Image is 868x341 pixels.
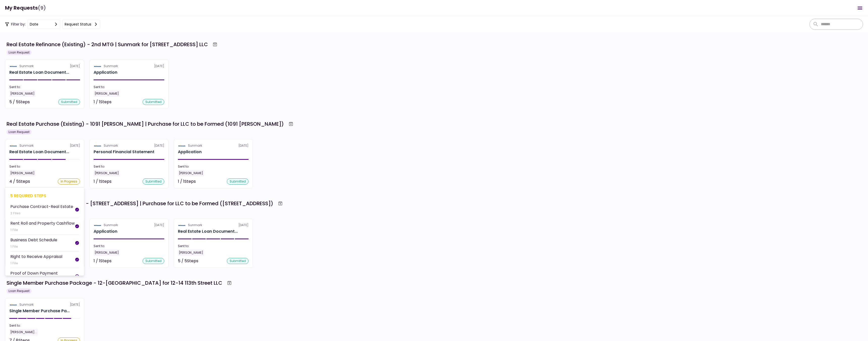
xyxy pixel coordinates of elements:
[178,164,249,169] div: Sent to:
[178,244,249,248] div: Sent to:
[178,258,198,264] div: 5 / 5 Steps
[10,227,75,232] div: 1 File
[19,143,34,148] div: Sunmark
[94,64,164,68] div: [DATE]
[94,178,112,185] div: 1 / 1 Steps
[94,149,154,155] div: Personal Financial Statement
[9,99,30,105] div: 5 / 5 Steps
[10,270,58,276] div: Proof of Down Payment
[10,237,57,243] div: Business Debt Schedule
[9,178,30,185] div: 4 / 5 Steps
[227,178,249,185] div: submitted
[178,228,238,234] div: Real Estate Loan Documents (Purchase)
[94,223,164,227] div: [DATE]
[7,120,284,128] div: Real Estate Purchase (Existing) - 1091 [PERSON_NAME] | Purchase for LLC to be Formed (1091 [PERSO...
[94,85,164,89] div: Sent to:
[5,20,100,29] div: Filter by:
[9,143,17,148] img: Partner logo
[9,329,38,335] div: [PERSON_NAME]...
[9,164,80,169] div: Sent to:
[143,258,164,264] div: submitted
[94,223,102,227] img: Partner logo
[9,69,69,75] div: Real Estate Loan Documents (Refinance)
[7,41,208,48] div: Real Estate Refinance (Existing) - 2nd MTG | Sunmark for [STREET_ADDRESS] LLC
[9,308,70,314] div: Single Member Purchase Package
[104,143,118,148] div: Sunmark
[94,258,112,264] div: 1 / 1 Steps
[9,85,80,89] div: Sent to:
[178,178,196,185] div: 1 / 1 Steps
[10,261,62,266] div: 1 File
[178,170,204,176] div: [PERSON_NAME]
[10,253,62,260] div: Right to Receive Appraisal
[143,99,164,105] div: submitted
[94,69,117,75] h2: Application
[225,278,234,287] button: Archive workflow
[94,143,164,148] div: [DATE]
[10,220,75,226] div: Rent Roll and Property Cashflow
[28,20,60,29] button: date
[7,129,32,135] div: Loan Request
[178,149,202,155] h2: Application
[9,302,80,307] div: [DATE]
[9,64,80,68] div: [DATE]
[58,99,80,105] div: submitted
[94,90,120,97] div: [PERSON_NAME]
[9,323,80,328] div: Sent to:
[10,244,57,249] div: 1 File
[94,143,102,148] img: Partner logo
[210,40,220,49] button: Archive workflow
[19,302,34,307] div: Sunmark
[178,223,249,227] div: [DATE]
[62,20,100,29] button: Request status
[104,64,118,68] div: Sunmark
[9,90,36,97] div: [PERSON_NAME]
[188,143,202,148] div: Sunmark
[94,64,102,68] img: Partner logo
[7,200,273,207] div: Real Estate Purchase (Existing) - [STREET_ADDRESS] | Purchase for LLC to be Formed ([STREET_ADDRE...
[104,223,118,227] div: Sunmark
[94,99,112,105] div: 1 / 1 Steps
[143,178,164,185] div: submitted
[276,199,285,208] button: Archive workflow
[10,193,79,199] div: 5 required steps
[30,21,38,27] div: date
[7,288,32,294] div: Loan Request
[178,223,186,227] img: Partner logo
[854,2,866,14] button: Open menu
[9,170,36,176] div: [PERSON_NAME]
[7,50,32,55] div: Loan Request
[227,258,249,264] div: submitted
[9,302,17,307] img: Partner logo
[188,223,202,227] div: Sunmark
[38,3,46,13] span: (9)
[19,64,34,68] div: Sunmark
[94,164,164,169] div: Sent to:
[5,3,46,13] h1: My Requests
[7,279,222,287] div: Single Member Purchase Package - 12-[GEOGRAPHIC_DATA] for 12-14 113th Street LLC
[58,178,80,185] div: In Progress
[9,149,69,155] div: Real Estate Loan Documents (Purchase)
[9,64,17,68] img: Partner logo
[94,244,164,248] div: Sent to:
[9,143,80,148] div: [DATE]
[286,119,295,128] button: Archive workflow
[10,203,73,210] div: Purchase Contract-Real Estate
[10,211,73,216] div: 2 Files
[94,228,117,234] h2: Application
[94,249,120,256] div: [PERSON_NAME]
[94,170,120,176] div: [PERSON_NAME]
[178,249,204,256] div: [PERSON_NAME]
[178,143,249,148] div: [DATE]
[178,143,186,148] img: Partner logo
